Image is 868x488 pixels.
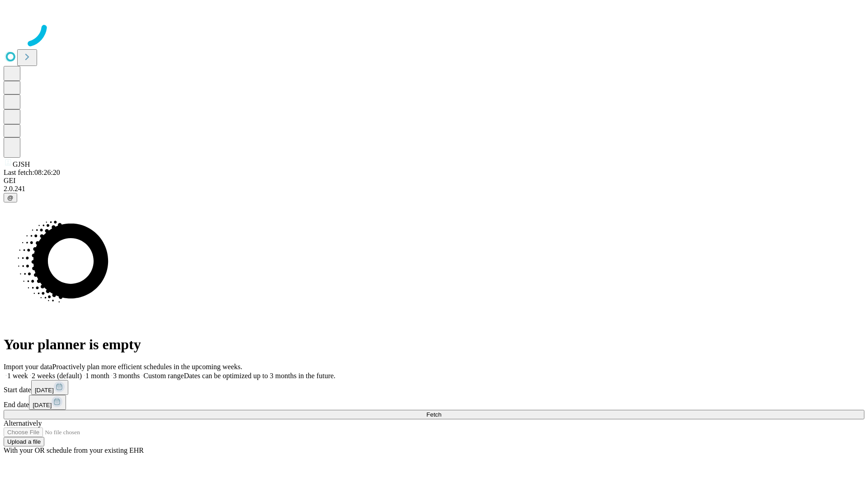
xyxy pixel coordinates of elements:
[7,194,14,201] span: @
[31,380,68,395] button: [DATE]
[4,336,864,353] h1: Your planner is empty
[4,446,144,454] span: With your OR schedule from your existing EHR
[4,419,42,427] span: Alternatively
[4,380,864,395] div: Start date
[29,395,66,410] button: [DATE]
[13,160,30,168] span: GJSH
[32,372,82,380] span: 2 weeks (default)
[7,372,28,380] span: 1 week
[4,169,60,176] span: Last fetch: 08:26:20
[426,411,441,418] span: Fetch
[4,177,864,185] div: GEI
[4,193,17,202] button: @
[4,363,52,371] span: Import your data
[33,402,52,408] span: [DATE]
[85,372,109,380] span: 1 month
[4,395,864,410] div: End date
[143,372,184,380] span: Custom range
[35,387,54,394] span: [DATE]
[4,410,864,419] button: Fetch
[4,185,864,193] div: 2.0.241
[4,437,44,446] button: Upload a file
[184,372,335,380] span: Dates can be optimized up to 3 months in the future.
[52,363,242,371] span: Proactively plan more efficient schedules in the upcoming weeks.
[113,372,140,380] span: 3 months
